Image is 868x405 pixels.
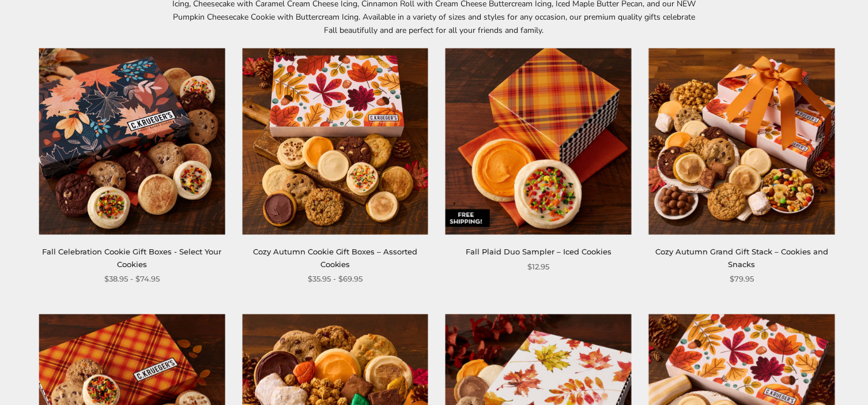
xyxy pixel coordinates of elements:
[527,261,549,273] span: $12.95
[466,247,612,256] a: Fall Plaid Duo Sampler – Iced Cookies
[730,273,754,285] span: $79.95
[242,48,428,235] img: Cozy Autumn Cookie Gift Boxes – Assorted Cookies
[104,273,160,285] span: $38.95 - $74.95
[308,273,363,285] span: $35.95 - $69.95
[9,361,119,396] iframe: Sign Up via Text for Offers
[655,247,828,268] a: Cozy Autumn Grand Gift Stack – Cookies and Snacks
[39,48,225,235] img: Fall Celebration Cookie Gift Boxes - Select Your Cookies
[253,247,418,268] a: Cozy Autumn Cookie Gift Boxes – Assorted Cookies
[649,48,835,235] img: Cozy Autumn Grand Gift Stack – Cookies and Snacks
[446,48,632,235] img: Fall Plaid Duo Sampler – Iced Cookies
[42,247,221,268] a: Fall Celebration Cookie Gift Boxes - Select Your Cookies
